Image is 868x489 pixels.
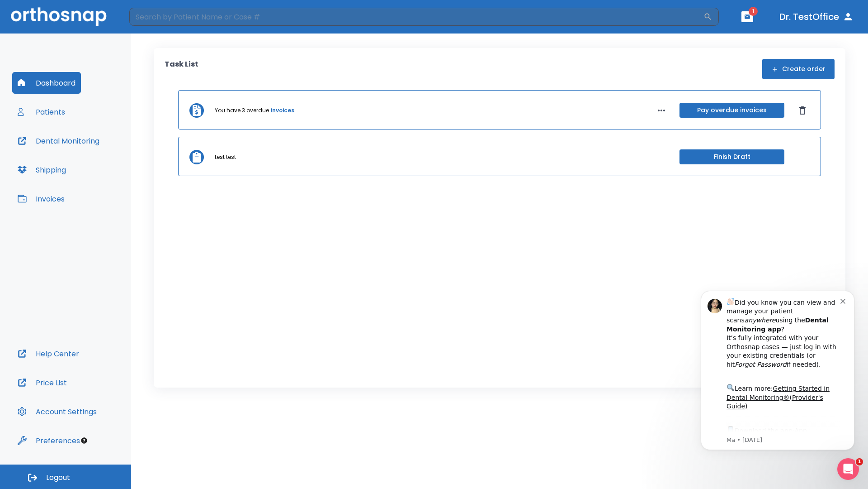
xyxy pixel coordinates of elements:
[679,103,784,118] button: Pay overdue invoices
[39,148,153,194] div: Download the app: | ​ Let us know if you need help getting started!
[12,401,102,422] button: Account Settings
[776,9,857,25] button: Dr. TestOffice
[215,106,269,115] p: You have 3 overdue
[165,59,198,79] p: Task List
[837,458,859,480] iframe: Intercom live chat
[12,159,71,181] button: Shipping
[153,19,160,27] button: Dismiss notification
[46,473,70,483] span: Logout
[39,150,120,166] a: App Store
[795,103,810,118] button: Dismiss
[39,159,153,167] p: Message from Ma, sent 2w ago
[215,153,236,161] p: test test
[12,372,72,393] button: Price List
[12,101,71,123] button: Patients
[80,436,88,445] div: Tooltip anchor
[762,59,835,79] button: Create order
[856,458,863,465] span: 1
[12,72,81,94] button: Dashboard
[12,188,70,210] button: Invoices
[687,277,868,465] iframe: Intercom notifications message
[679,149,784,164] button: Finish Draft
[129,8,703,26] input: Search by Patient Name or Case #
[749,7,758,16] span: 1
[11,7,107,26] img: Orthosnap
[12,130,105,152] button: Dental Monitoring
[12,343,85,364] button: Help Center
[271,106,294,115] a: invoices
[12,430,85,451] button: Preferences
